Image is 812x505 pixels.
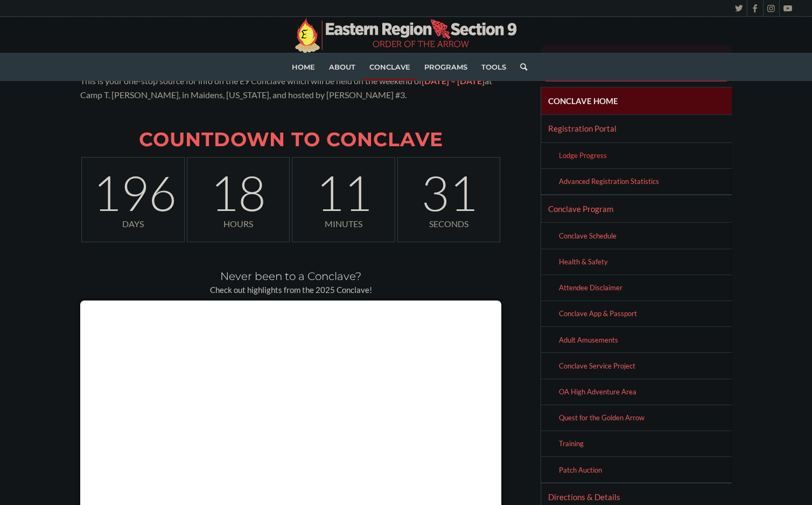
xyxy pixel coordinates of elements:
span: About [329,63,355,71]
span: Seconds [409,217,489,231]
span: Conclave [369,63,410,71]
span: Days [93,217,173,231]
a: Registration Portal [541,115,732,142]
a: Attendee Disclaimer [557,275,732,301]
span: Programs [424,63,467,71]
a: Conclave Service Project [557,353,732,378]
span: Home [292,63,315,71]
a: Tools [474,53,513,80]
a: Advanced Registration Statistics [557,169,732,194]
a: Health & Safety [557,249,732,275]
p: This is your one-stop source for info on the E9 Conclave which will be held on the weekend of at ... [80,74,501,103]
a: Lodge Progress [557,143,732,168]
span: Hours [198,217,279,231]
a: About [322,53,362,80]
h3: Never been to a Conclave? [80,270,501,282]
h2: COUNTDOWN TO CONCLAVE [80,129,501,151]
p: Check out highlights from the 2025 Conclave! [80,285,501,296]
a: Conclave App & Passport [557,301,732,326]
span: 11 [303,168,384,217]
a: Conclave Schedule [557,223,732,248]
span: 31 [409,168,489,217]
a: Home [285,53,322,80]
span: Tools [481,63,506,71]
a: Conclave Home [541,87,732,114]
span: Minutes [303,217,384,231]
span: 196 [93,168,173,217]
a: Quest for the Golden Arrow [557,405,732,431]
a: OA High Adventure Area [557,379,732,405]
span: 18 [198,168,279,217]
a: Conclave Program [541,195,732,222]
a: Conclave [362,53,417,80]
a: Programs [417,53,474,80]
a: Search [513,53,527,80]
a: Patch Auction [557,457,732,482]
a: Adult Amusements [557,327,732,352]
a: Training [557,431,732,456]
